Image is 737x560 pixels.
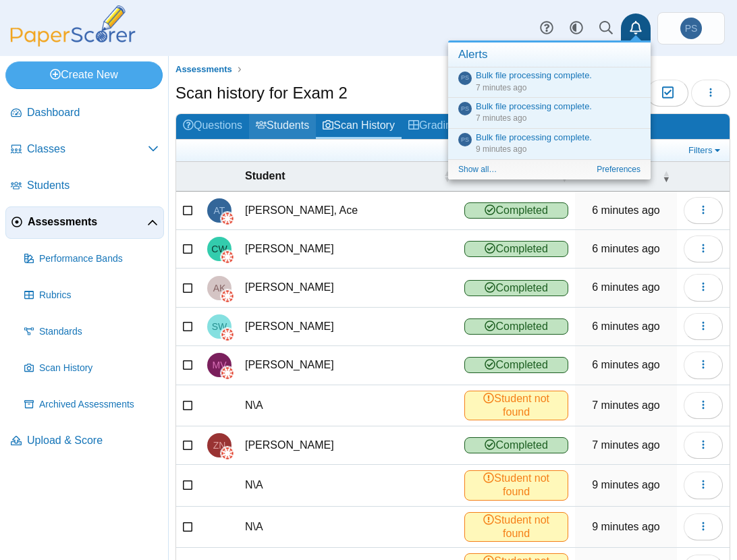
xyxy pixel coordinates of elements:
[464,470,568,500] span: Student not found
[19,389,164,421] a: Archived Assessments
[464,512,568,542] span: Student not found
[464,202,568,219] span: Completed
[464,437,568,453] span: Completed
[19,316,164,348] a: Standards
[19,279,164,312] a: Rubrics
[221,328,234,341] img: canvas-logo.png
[5,5,140,47] img: PaperScorer
[27,433,159,448] span: Upload & Score
[476,113,526,123] time: Oct 15, 2025 at 7:42 PM
[172,61,236,78] a: Assessments
[214,206,225,215] span: Ace Tran
[175,82,348,105] h1: Scan history for Exam 2
[5,170,164,202] a: Students
[443,169,451,183] span: Student : Activate to sort
[476,83,526,92] time: Oct 15, 2025 at 7:42 PM
[476,144,526,154] time: Oct 15, 2025 at 7:40 PM
[238,269,458,307] td: [PERSON_NAME]
[238,308,458,346] td: [PERSON_NAME]
[461,137,469,143] span: Patrick Stephens
[621,13,651,43] a: Alerts
[39,325,159,339] span: Standards
[238,426,458,465] td: [PERSON_NAME]
[27,142,148,157] span: Classes
[461,75,469,81] span: Patrick Stephens
[592,399,660,411] time: Oct 15, 2025 at 7:42 PM
[5,61,163,88] a: Create New
[221,212,234,225] img: canvas-logo.png
[597,165,640,174] a: Preferences
[464,280,568,296] span: Completed
[464,241,568,257] span: Completed
[458,133,472,146] a: Patrick Stephens
[238,192,458,230] td: [PERSON_NAME], Ace
[476,70,592,80] a: Bulk file processing complete.
[592,359,660,370] time: Oct 15, 2025 at 7:43 PM
[238,346,458,385] td: [PERSON_NAME]
[27,105,159,120] span: Dashboard
[211,244,227,254] span: Clayton Wallace
[176,114,249,139] a: Questions
[448,43,651,67] h3: Alerts
[476,132,592,142] a: Bulk file processing complete.
[592,479,660,491] time: Oct 15, 2025 at 7:40 PM
[19,243,164,275] a: Performance Bands
[464,357,568,373] span: Completed
[28,215,147,229] span: Assessments
[238,385,458,426] td: N\A
[238,230,458,269] td: [PERSON_NAME]
[238,507,458,548] td: N\A
[221,250,234,264] img: canvas-logo.png
[662,169,670,183] span: Date : Activate to remove sorting
[592,243,660,254] time: Oct 15, 2025 at 7:43 PM
[221,289,234,303] img: canvas-logo.png
[461,106,469,112] span: Patrick Stephens
[458,102,472,115] a: Patrick Stephens
[213,283,226,293] span: Anastasia Knouse
[238,465,458,506] td: N\A
[19,352,164,385] a: Scan History
[5,425,164,457] a: Upload & Score
[39,362,159,375] span: Scan History
[458,72,472,85] a: Patrick Stephens
[592,521,660,532] time: Oct 15, 2025 at 7:40 PM
[5,134,164,166] a: Classes
[5,206,164,239] a: Assessments
[213,360,227,370] span: Mia Vaughan
[5,37,140,49] a: PaperScorer
[213,441,226,450] span: Zach Nye
[221,447,234,460] img: canvas-logo.png
[221,366,234,380] img: canvas-logo.png
[402,114,464,139] a: Grading
[249,114,316,139] a: Students
[592,439,660,451] time: Oct 15, 2025 at 7:42 PM
[245,169,440,184] span: Student
[316,114,402,139] a: Scan History
[476,101,592,111] a: Bulk file processing complete.
[212,322,227,331] span: Stephanie Webb
[39,252,159,266] span: Performance Bands
[560,169,568,183] span: Status : Activate to sort
[27,178,159,193] span: Students
[592,281,660,293] time: Oct 15, 2025 at 7:43 PM
[680,18,702,39] span: Patrick Stephens
[39,398,159,412] span: Archived Assessments
[464,318,568,335] span: Completed
[592,320,660,332] time: Oct 15, 2025 at 7:43 PM
[39,289,159,302] span: Rubrics
[592,204,660,216] time: Oct 15, 2025 at 7:43 PM
[5,97,164,130] a: Dashboard
[685,144,726,157] a: Filters
[458,165,497,174] a: Show all…
[464,391,568,420] span: Student not found
[657,12,725,45] a: Patrick Stephens
[175,64,232,74] span: Assessments
[685,24,698,33] span: Patrick Stephens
